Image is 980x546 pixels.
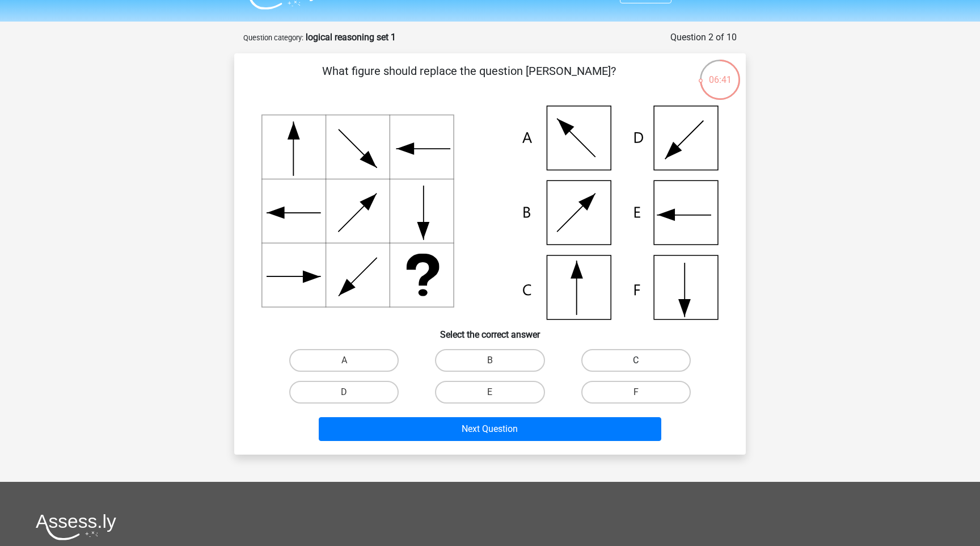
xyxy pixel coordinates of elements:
label: F [581,381,691,404]
div: 06:41 [699,58,741,87]
label: C [581,349,691,372]
label: B [435,349,544,372]
strong: logical reasoning set 1 [306,32,396,43]
img: Assessly logo [36,514,116,540]
small: Question category: [243,33,303,42]
label: D [289,381,399,404]
h6: Select the correct answer [252,320,728,340]
div: Question 2 of 10 [670,31,737,44]
label: A [289,349,399,372]
button: Next Question [319,417,662,441]
p: What figure should replace the question [PERSON_NAME]? [252,62,685,96]
label: E [435,381,544,404]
